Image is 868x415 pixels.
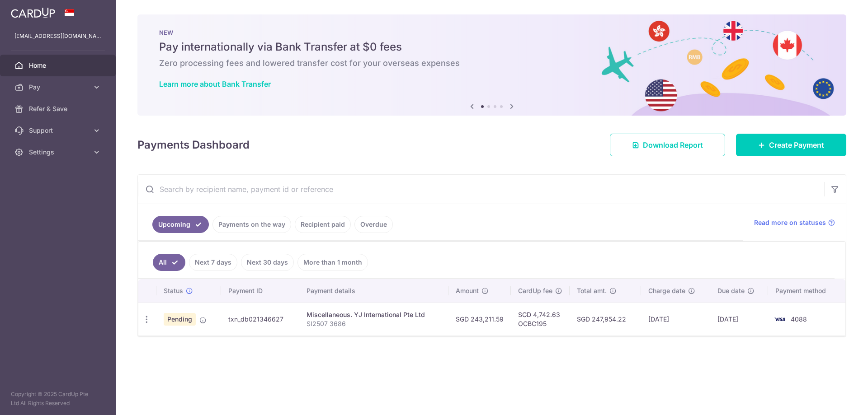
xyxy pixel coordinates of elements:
td: [DATE] [641,303,710,336]
iframe: Opens a widget where you can find more information [810,388,859,410]
a: Overdue [354,216,393,233]
span: Total amt. [577,286,607,295]
a: Next 7 days [189,254,237,271]
span: Charge date [648,286,685,295]
td: txn_db021346627 [221,303,299,336]
span: CardUp fee [518,286,552,295]
a: Learn more about Bank Transfer [159,79,271,89]
span: Home [29,61,89,70]
input: Search by recipient name, payment id or reference [138,175,824,204]
span: Pay [29,83,89,92]
p: SI2507 3686 [307,319,441,328]
a: Read more on statuses [754,218,835,227]
span: Create Payment [769,140,824,150]
span: Refer & Save [29,104,89,113]
span: Amount [456,286,479,295]
img: Bank transfer banner [137,14,846,116]
td: [DATE] [710,303,768,336]
h4: Payments Dashboard [137,137,250,153]
h6: Zero processing fees and lowered transfer cost for your overseas expenses [159,58,825,69]
td: SGD 4,742.63 OCBC195 [511,303,570,336]
a: Next 30 days [241,254,294,271]
span: Pending [164,313,196,326]
a: Payments on the way [212,216,291,233]
th: Payment details [299,279,448,303]
a: Upcoming [152,216,209,233]
span: Settings [29,148,89,157]
a: Recipient paid [295,216,351,233]
img: Bank Card [771,314,789,325]
a: More than 1 month [297,254,368,271]
span: Download Report [643,140,703,150]
a: All [153,254,185,271]
td: SGD 247,954.22 [570,303,641,336]
span: Read more on statuses [754,218,826,227]
span: Due date [717,286,745,295]
p: [EMAIL_ADDRESS][DOMAIN_NAME] [14,32,101,41]
th: Payment method [768,279,845,303]
span: 4088 [791,315,807,323]
p: NEW [159,29,825,36]
span: Support [29,126,89,135]
a: Download Report [610,134,725,156]
h5: Pay internationally via Bank Transfer at $0 fees [159,40,825,54]
span: Status [164,286,183,295]
div: Miscellaneous. YJ International Pte Ltd [307,310,441,319]
td: SGD 243,211.59 [448,303,511,336]
a: Create Payment [736,134,846,156]
th: Payment ID [221,279,299,303]
img: CardUp [11,7,55,18]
